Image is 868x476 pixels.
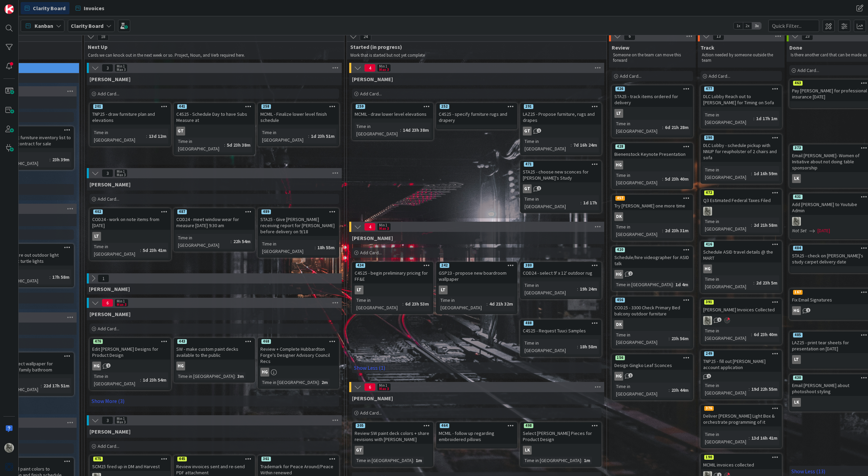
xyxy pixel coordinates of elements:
[612,161,692,169] div: HG
[614,109,623,118] div: LT
[90,208,171,260] a: 402COD24 - work on note items from [DATE]LTTime in [GEOGRAPHIC_DATA]:5d 23h 41m
[612,297,692,318] div: 456COD25 - 3300 Check Primary Bed balcony outdoor furniture
[793,146,803,150] div: 373
[92,232,101,241] div: LT
[701,241,781,248] div: 416
[612,144,692,150] div: 428
[21,2,70,14] a: Clarity Board
[440,263,449,268] div: 242
[93,104,103,109] div: 201
[523,127,532,135] div: GT
[793,290,803,295] div: 167
[98,326,119,332] span: Add Card...
[701,135,781,141] div: 390
[701,134,782,184] a: 390DLC Lobby - schedule pickup with NNUP for reupholster of 2 chairs and sofaTime in [GEOGRAPHIC_...
[90,209,170,230] div: 402COD24 - work on note items from [DATE]
[751,331,752,338] span: :
[752,331,779,338] div: 6d 23h 40m
[258,103,339,146] a: 258MCMIL - Finalize lower level finish scheduleTime in [GEOGRAPHIC_DATA]:1d 23h 51m
[704,300,714,305] div: 391
[356,104,365,109] div: 259
[258,209,338,215] div: 489
[612,320,692,329] div: DK
[90,232,170,241] div: LT
[439,286,448,294] div: LT
[612,86,692,107] div: 426STA25 - track items ordered for delivery
[703,218,751,233] div: Time in [GEOGRAPHIC_DATA]
[51,273,71,281] div: 17h 58m
[316,244,336,251] div: 18h 55m
[436,262,517,314] a: 242GSP23 - propose new boardroom wallpaperLTTime in [GEOGRAPHIC_DATA]:4d 21h 32m
[523,195,580,210] div: Time in [GEOGRAPHIC_DATA]
[792,217,801,226] img: PA
[90,104,170,125] div: 201TNP25 - draw furniture plan and elevations
[521,262,601,277] div: 380COD24 - select 9' x 12' outdoor rug
[174,338,255,383] a: 443SW - make custom paint decks available to the publicHGTime in [GEOGRAPHIC_DATA]:3m
[701,305,781,314] div: [PERSON_NAME] Invoices Collected
[673,281,674,288] span: :
[754,115,779,122] div: 1d 17h 1m
[614,281,673,288] div: Time in [GEOGRAPHIC_DATA]
[315,244,316,251] span: :
[440,104,449,109] div: 252
[612,212,692,221] div: DK
[612,246,693,291] a: 420Schedule/hire videographer for ASID talkHGTime in [GEOGRAPHIC_DATA]:1d 4m
[701,207,781,216] div: PA
[437,262,517,269] div: 242
[753,279,754,287] span: :
[177,339,187,344] div: 443
[437,104,517,125] div: 252C4S25 - specify furniture rugs and drapery
[793,333,803,337] div: 485
[615,87,625,91] div: 426
[353,104,433,118] div: 259MCMIL - draw lower level elevations
[701,141,781,162] div: DLC Lobby - schedule pickup with NNUP for reupholster of 2 chairs and sofa
[174,209,254,230] div: 487COD24 - meet window wear for measure [DATE] 9:30 am
[662,227,663,234] span: :
[703,264,712,273] div: HG
[355,123,400,138] div: Time in [GEOGRAPHIC_DATA]
[701,241,781,262] div: 416Schedule ASID travel details @ the MART
[628,271,633,276] span: 2
[620,73,642,79] span: Add Card...
[612,297,692,303] div: 456
[176,234,231,249] div: Time in [GEOGRAPHIC_DATA]
[140,246,141,254] span: :
[401,126,431,134] div: 14d 23h 38m
[663,175,690,183] div: 5d 23h 40m
[704,135,714,140] div: 390
[437,269,517,283] div: GSP23 - propose new boardroom wallpaper
[793,246,803,251] div: 484
[176,127,185,135] div: GT
[701,86,781,107] div: 477DLC Lobby Reach out to [PERSON_NAME] for Timing on Sofa
[258,338,339,389] a: 468Review + Complete Hubbardton Forge's Designer Advisory Council RecsHGTime in [GEOGRAPHIC_DATA]:2m
[670,335,690,342] div: 23h 56m
[520,103,601,155] a: 291LAZ25 - Propose furniture, rugs and drapesGTTime in [GEOGRAPHIC_DATA]:7d 16h 24m
[537,186,541,190] span: 1
[717,317,722,322] span: 1
[524,104,533,109] div: 291
[174,209,254,215] div: 487
[614,161,623,169] div: HG
[90,338,171,390] a: 476Edit [PERSON_NAME] Designs for Product DesignHGTime in [GEOGRAPHIC_DATA]:1d 23h 54m
[92,243,140,258] div: Time in [GEOGRAPHIC_DATA]
[437,104,517,110] div: 252
[524,263,533,268] div: 380
[51,156,71,163] div: 23h 39m
[355,286,363,294] div: LT
[615,298,625,303] div: 456
[703,111,753,126] div: Time in [GEOGRAPHIC_DATA]
[521,161,601,167] div: 471
[360,91,382,97] span: Add Card...
[524,321,533,326] div: 488
[90,110,170,125] div: TNP25 - draw furniture plan and elevations
[355,296,402,311] div: Time in [GEOGRAPHIC_DATA]
[614,223,662,238] div: Time in [GEOGRAPHIC_DATA]
[612,85,693,138] a: 426STA25 - track items ordered for deliveryLTTime in [GEOGRAPHIC_DATA]:6d 21h 28m
[612,143,693,189] a: 428Bienenstock Keynote PresentationHGTime in [GEOGRAPHIC_DATA]:5d 23h 40m
[90,215,170,230] div: COD24 - work on note items from [DATE]
[662,124,663,131] span: :
[614,331,669,346] div: Time in [GEOGRAPHIC_DATA]
[353,269,433,283] div: C4S25 - begin preliminary pricing for FF&E
[98,91,119,97] span: Add Card...
[258,215,338,236] div: STA25 - Give [PERSON_NAME] receiving report for [PERSON_NAME] before delivery on 9/18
